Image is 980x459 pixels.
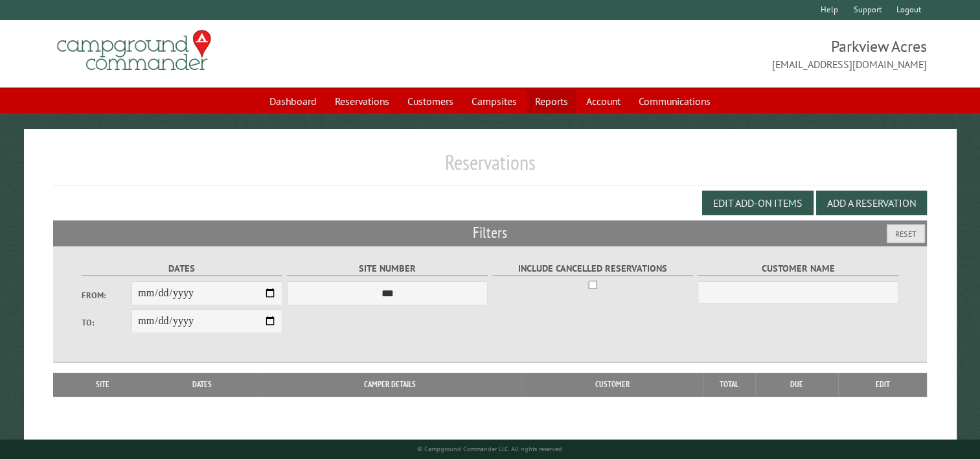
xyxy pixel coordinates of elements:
th: Total [703,373,755,396]
th: Dates [146,373,258,396]
h2: Filters [53,220,927,245]
label: Site Number [287,261,488,276]
a: Communications [631,89,718,113]
button: Reset [887,224,925,243]
a: Reservations [327,89,397,113]
a: Account [578,89,628,113]
label: Customer Name [698,261,899,276]
h1: Reservations [53,150,927,185]
label: Include Cancelled Reservations [492,261,694,276]
small: © Campground Commander LLC. All rights reserved. [417,445,564,453]
a: Dashboard [262,89,325,113]
span: Parkview Acres [EMAIL_ADDRESS][DOMAIN_NAME] [490,36,928,72]
label: From: [82,289,132,301]
th: Site [60,373,146,396]
label: To: [82,316,132,329]
a: Campsites [464,89,525,113]
th: Due [755,373,838,396]
label: Dates [82,261,283,276]
a: Customers [400,89,461,113]
button: Add a Reservation [816,191,927,215]
th: Customer [521,373,703,396]
th: Edit [838,373,927,396]
th: Camper Details [258,373,521,396]
img: Campground Commander [53,25,215,76]
button: Edit Add-on Items [702,191,814,215]
a: Reports [527,89,576,113]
